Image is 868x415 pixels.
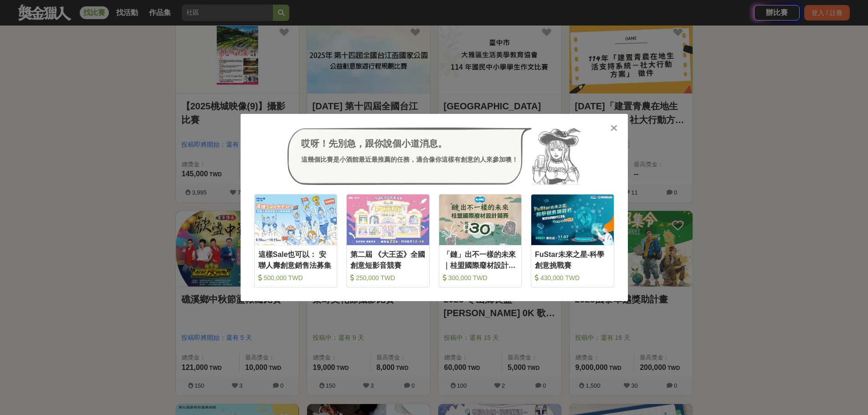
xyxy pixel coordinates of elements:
[347,195,429,245] img: Cover Image
[532,128,581,185] img: Avatar
[531,194,614,287] a: Cover ImageFuStar未來之星-科學創意挑戰賽 430,000 TWD
[535,273,610,282] div: 430,000 TWD
[350,249,426,270] div: 第二屆 《大王盃》全國創意短影音競賽
[439,194,522,287] a: Cover Image「鏈」出不一樣的未來｜桂盟國際廢材設計競賽 300,000 TWD
[254,194,338,287] a: Cover Image這樣Sale也可以： 安聯人壽創意銷售法募集 500,000 TWD
[535,249,610,270] div: FuStar未來之星-科學創意挑戰賽
[301,155,518,164] div: 這幾個比賽是小酒館最近最推薦的任務，適合像你這樣有創意的人來參加噢！
[258,273,334,282] div: 500,000 TWD
[350,273,426,282] div: 250,000 TWD
[258,249,334,270] div: 這樣Sale也可以： 安聯人壽創意銷售法募集
[255,195,337,245] img: Cover Image
[531,195,614,245] img: Cover Image
[346,194,430,287] a: Cover Image第二屆 《大王盃》全國創意短影音競賽 250,000 TWD
[443,273,518,282] div: 300,000 TWD
[301,137,518,150] div: 哎呀！先別急，跟你說個小道消息。
[443,249,518,270] div: 「鏈」出不一樣的未來｜桂盟國際廢材設計競賽
[439,195,522,245] img: Cover Image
